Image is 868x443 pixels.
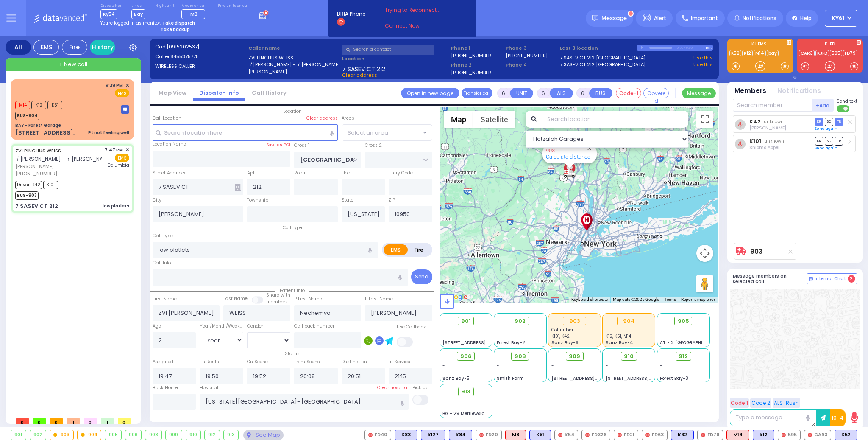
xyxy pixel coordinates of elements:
span: 0 [84,418,97,424]
div: D-802 [701,45,713,51]
label: Destination [342,359,367,365]
div: M3 [505,430,526,440]
button: KY61 [825,10,857,27]
span: - [442,327,445,333]
h5: Message members on selected call [733,273,807,284]
label: Back Home [153,384,178,391]
span: Clear address [342,72,377,79]
div: 902 [30,430,46,440]
div: 910 [186,430,201,440]
label: Pick up [412,384,428,391]
label: From Scene [294,359,320,365]
label: P First Name [294,296,322,303]
span: Bay [131,9,145,19]
span: EMS [115,89,129,97]
div: EMS [33,40,59,55]
a: 7 SASEV CT 212 [GEOGRAPHIC_DATA] [560,54,645,62]
a: 903 [546,147,555,154]
button: Drag Pegman onto the map to open Street View [696,275,713,292]
span: 906 [460,352,472,361]
a: Send again [815,126,837,131]
img: Logo [33,13,90,23]
a: 595 [830,50,842,56]
div: K84 [449,430,472,440]
span: K12, K51, M14 [606,333,631,339]
img: red-radio-icon.svg [558,433,562,437]
span: 912 [679,352,688,361]
div: CAR3 [804,430,831,440]
label: Call back number [294,323,334,330]
a: ZVI PINCHUS WEISS [15,147,61,154]
img: red-radio-icon.svg [585,433,590,437]
span: Ky54 [100,9,117,19]
div: FD326 [581,430,610,440]
span: - [497,327,499,333]
a: M14 [754,50,766,56]
label: Room [294,170,307,177]
label: Call Type [153,233,173,239]
div: BLS [753,430,774,440]
span: [0915202537] [167,43,199,50]
img: red-radio-icon.svg [368,433,373,437]
span: [STREET_ADDRESS][PERSON_NAME] [551,375,632,381]
label: Turn off text [837,104,850,113]
span: Sanz Bay-4 [606,339,633,346]
span: Columbia [108,162,129,168]
span: ✕ [125,82,129,89]
button: +Add [812,99,834,112]
span: Notifications [743,14,776,22]
span: 1 [67,418,80,424]
a: Connect Now [385,22,452,30]
button: Code-1 [616,88,641,98]
a: bay [767,50,779,56]
button: Show street map [444,111,473,128]
label: Save as POI [266,142,290,148]
span: - [497,362,499,369]
button: Close [585,144,593,152]
label: EMS [384,244,408,255]
span: - [442,333,445,339]
div: BLS [671,430,694,440]
div: 901 [11,430,26,440]
span: Other building occupants [235,184,241,191]
span: M14 [15,101,30,109]
span: unknown [764,138,784,144]
input: Search a contact [342,45,434,55]
input: Search hospital [200,394,409,410]
span: DR [815,137,823,145]
label: Use Callback [397,324,426,331]
a: K52 [729,50,741,56]
div: BLS [529,430,551,440]
span: Phone 3 [506,45,557,52]
a: K42 [749,118,761,125]
label: Apt [247,170,255,177]
small: Share with [266,292,290,298]
button: UNIT [510,88,533,98]
span: Alert [654,14,666,22]
span: Call type [278,224,306,231]
span: - [442,404,445,410]
a: History [90,40,115,55]
label: Fire [407,244,431,255]
span: 0 [118,418,131,424]
label: KJ EMS... [727,42,793,48]
label: WIRELESS CALLER [155,63,246,70]
span: Message [601,14,627,22]
span: AT - 2 [GEOGRAPHIC_DATA] [660,339,723,346]
span: BUS-904 [15,112,39,120]
div: 595 [778,430,801,440]
label: Dispatcher [100,3,122,8]
button: 10-4 [830,409,846,426]
input: Search member [733,99,812,112]
span: K101 [43,181,58,189]
label: En Route [200,359,219,365]
span: 901 [461,317,471,325]
span: Phone 1 [451,45,503,52]
button: Toggle fullscreen view [696,111,713,128]
img: message-box.svg [121,105,129,114]
a: Map View [152,89,193,97]
span: Trying to Reconnect... [385,6,452,14]
label: Caller name [248,45,339,52]
div: K54 [554,430,578,440]
span: SO [825,118,833,126]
